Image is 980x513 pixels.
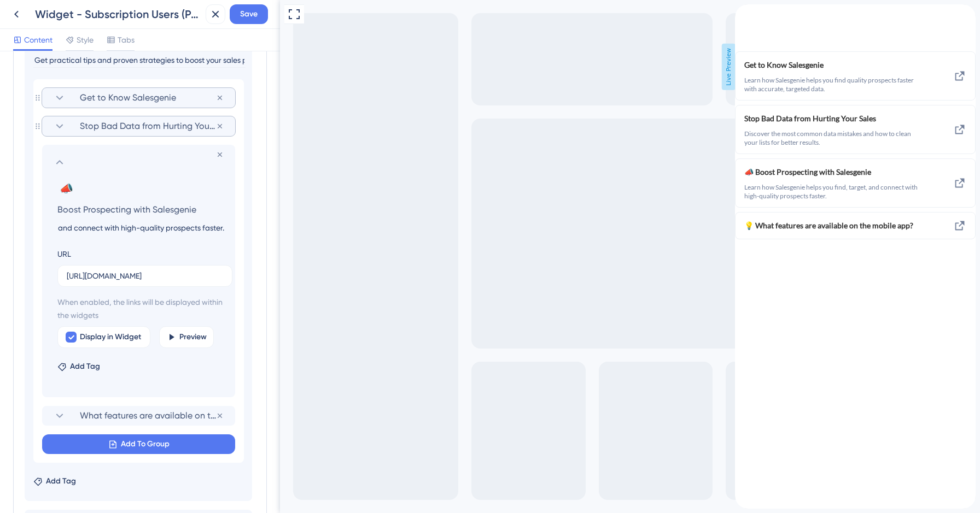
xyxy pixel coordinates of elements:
[49,202,233,217] input: Header
[80,331,141,344] span: Display in Widget
[74,5,77,14] div: 3
[9,108,187,143] div: Stop Bad Data from Hurting Your Sales
[9,161,187,196] div: Boost Prospecting with Salesgenie
[442,44,456,90] span: Live Preview
[121,438,170,451] span: Add To Group
[57,296,224,322] span: When enabled, the links will be displayed within the widgets
[9,215,187,228] div: What features are available on the mobile app?
[42,116,235,136] div: Stop Bad Data from Hurting Your Sales
[9,125,187,143] span: Discover the most common data mistakes and how to clean your lists for better results.
[9,215,187,228] span: 💡 What features are available on the mobile app?
[42,434,235,454] button: Add To Group
[42,88,235,108] div: Get to Know Salesgenie
[80,409,216,422] span: What features are available on the mobile app?
[42,406,235,426] div: What features are available on the mobile app?
[57,360,100,373] button: Add Tag
[77,33,94,46] span: Style
[179,331,207,344] span: Preview
[80,120,216,133] span: Stop Bad Data from Hurting Your Sales
[49,221,233,234] input: Description
[35,7,201,22] div: Widget - Subscription Users (Post internal Feedback)
[57,247,71,261] div: URL
[9,54,187,89] div: Get to Know Salesgenie
[24,33,52,46] span: Content
[118,33,135,46] span: Tabs
[80,91,216,104] span: Get to Know Salesgenie
[33,53,246,68] input: Description
[24,2,67,15] span: Growth Hub
[46,475,76,488] span: Add Tag
[9,54,187,67] span: Get to Know Salesgenie
[230,4,268,24] button: Save
[240,8,258,21] span: Save
[57,180,75,197] button: 📣
[70,360,100,373] span: Add Tag
[159,326,214,348] button: Preview
[67,270,223,282] input: your.website.com/path
[9,72,187,89] span: Learn how Salesgenie helps you find quality prospects faster with accurate, targeted data.
[9,179,187,196] span: Learn how Salesgenie helps you find, target, and connect with high-quality prospects faster.
[9,161,187,174] span: 📣 Boost Prospecting with Salesgenie
[33,475,76,488] button: Add Tag
[9,108,187,121] span: Stop Bad Data from Hurting Your Sales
